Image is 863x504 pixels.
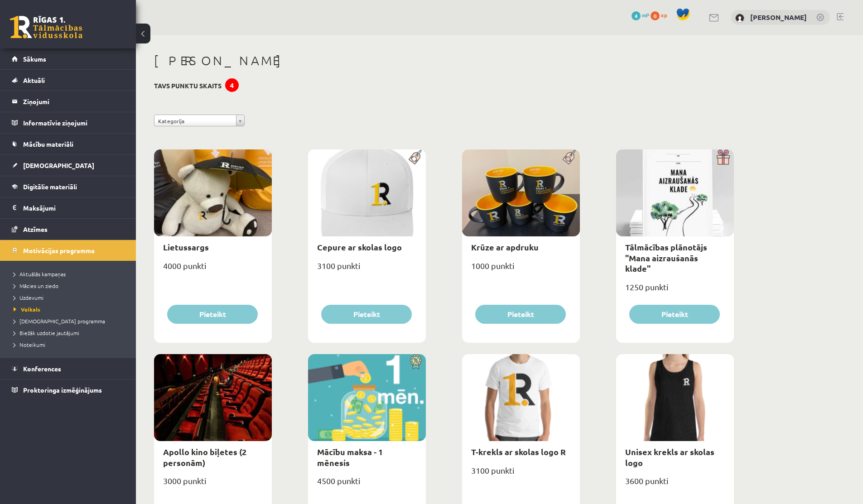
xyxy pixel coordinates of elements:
[12,112,125,133] a: Informatīvie ziņojumi
[154,473,272,496] div: 3000 punkti
[405,149,426,165] img: Populāra prece
[714,149,734,165] img: Dāvana ar pārsteigumu
[12,155,125,176] a: [DEMOGRAPHIC_DATA]
[471,446,566,457] a: T-krekls ar skolas logo R
[14,317,105,325] span: [DEMOGRAPHIC_DATA] programma
[158,115,232,127] span: Kategorija
[163,446,246,467] a: Apollo kino biļetes (2 personām)
[23,112,125,133] legend: Informatīvie ziņojumi
[14,329,127,337] a: Biežāk uzdotie jautājumi
[23,386,102,394] span: Proktoringa izmēģinājums
[167,305,258,324] button: Pieteikt
[405,354,426,370] img: Atlaide
[12,176,125,197] a: Digitālie materiāli
[14,282,127,290] a: Mācies un ziedo
[154,115,245,126] a: Kategorija
[12,240,125,261] a: Motivācijas programma
[23,140,73,148] span: Mācību materiāli
[14,341,127,349] a: Noteikumi
[163,242,209,252] a: Lietussargs
[321,305,412,324] button: Pieteikt
[616,279,734,302] div: 1250 punkti
[12,91,125,112] a: Ziņojumi
[625,446,714,467] a: Unisex krekls ar skolas logo
[661,11,667,19] span: xp
[154,53,734,68] h1: [PERSON_NAME]
[225,78,239,92] div: 4
[12,134,125,154] a: Mācību materiāli
[475,305,566,324] button: Pieteikt
[14,294,43,301] span: Uzdevumi
[735,14,744,23] img: Rebeka Trofimova
[12,48,125,69] a: Sākums
[154,82,222,90] h3: Tavs punktu skaits
[12,70,125,91] a: Aktuāli
[23,246,95,254] span: Motivācijas programma
[317,242,402,252] a: Cepure ar skolas logo
[317,446,383,467] a: Mācību maksa - 1 mēnesis
[625,242,707,274] a: Tālmācības plānotājs "Mana aizraušanās klade"
[308,473,426,496] div: 4500 punkti
[14,305,127,313] a: Veikals
[10,16,82,38] a: Rīgas 1. Tālmācības vidusskola
[308,258,426,281] div: 3100 punkti
[12,197,125,218] a: Maksājumi
[23,55,46,63] span: Sākums
[12,219,125,240] a: Atzīmes
[471,242,539,252] a: Krūze ar apdruku
[559,149,580,165] img: Populāra prece
[632,11,649,19] a: 4 mP
[629,305,720,324] button: Pieteikt
[12,379,125,400] a: Proktoringa izmēģinājums
[23,197,125,218] legend: Maksājumi
[23,161,94,169] span: [DEMOGRAPHIC_DATA]
[14,270,127,278] a: Aktuālās kampaņas
[632,11,641,20] span: 4
[616,473,734,496] div: 3600 punkti
[462,463,580,485] div: 3100 punkti
[23,365,61,373] span: Konferences
[651,11,671,19] a: 0 xp
[14,306,40,313] span: Veikals
[651,11,660,20] span: 0
[14,282,58,289] span: Mācies un ziedo
[23,76,45,84] span: Aktuāli
[750,13,807,22] a: [PERSON_NAME]
[14,329,79,336] span: Biežāk uzdotie jautājumi
[14,293,127,302] a: Uzdevumi
[154,258,272,281] div: 4000 punkti
[14,270,66,278] span: Aktuālās kampaņas
[462,258,580,281] div: 1000 punkti
[23,182,77,191] span: Digitālie materiāli
[642,11,649,19] span: mP
[23,225,48,233] span: Atzīmes
[23,91,125,112] legend: Ziņojumi
[14,341,45,348] span: Noteikumi
[12,358,125,379] a: Konferences
[14,317,127,325] a: [DEMOGRAPHIC_DATA] programma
